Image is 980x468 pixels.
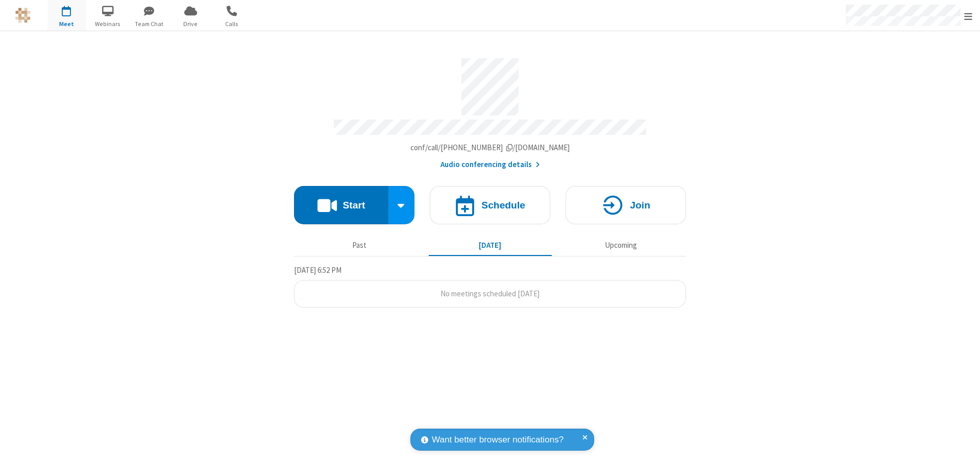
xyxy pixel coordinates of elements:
[410,142,570,154] button: Copy my meeting room linkCopy my meeting room link
[294,186,388,224] button: Start
[430,186,550,224] button: Schedule
[566,186,686,224] button: Join
[213,19,251,29] span: Calls
[294,264,686,308] section: Today's Meetings
[294,265,341,275] span: [DATE] 6:52 PM
[432,433,563,447] span: Want better browser notifications?
[342,200,365,210] h4: Start
[440,289,540,298] span: No meetings scheduled [DATE]
[294,51,686,171] section: Account details
[298,236,421,255] button: Past
[481,200,525,210] h4: Schedule
[171,19,210,29] span: Drive
[630,200,650,210] h4: Join
[89,19,127,29] span: Webinars
[429,236,552,255] button: [DATE]
[559,236,682,255] button: Upcoming
[388,186,415,224] div: Start conference options
[15,8,31,23] img: QA Selenium DO NOT DELETE OR CHANGE
[47,19,86,29] span: Meet
[130,19,168,29] span: Team Chat
[410,143,570,152] span: Copy my meeting room link
[440,159,540,171] button: Audio conferencing details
